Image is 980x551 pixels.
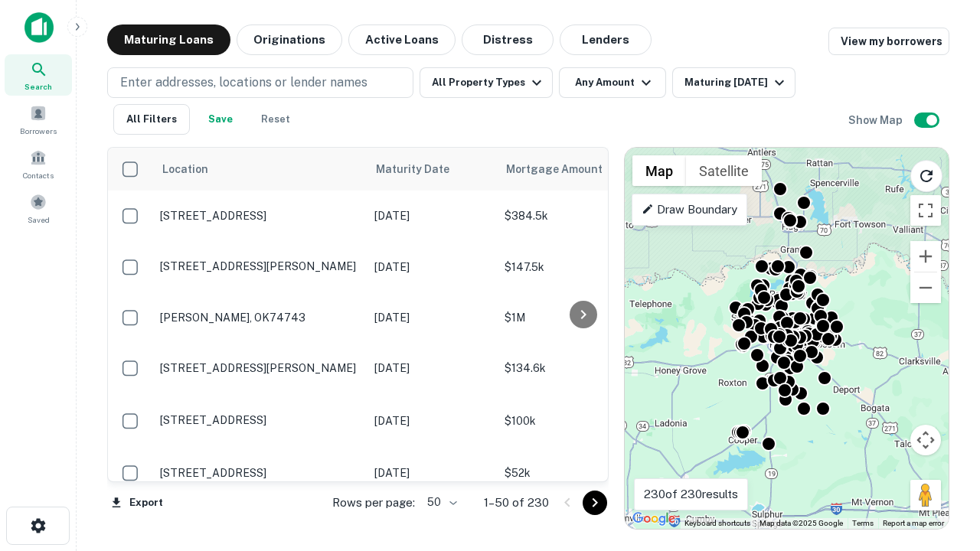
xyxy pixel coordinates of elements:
[684,518,750,529] button: Keyboard shortcuts
[625,148,949,529] div: 0 0
[672,67,795,98] button: Maturing [DATE]
[367,148,497,191] th: Maturity Date
[23,169,54,181] span: Contacts
[374,207,489,224] p: [DATE]
[852,519,874,527] a: Terms (opens in new tab)
[24,12,54,43] img: capitalize-icon.png
[910,272,941,303] button: Zoom out
[629,509,679,529] img: Google
[374,259,489,275] p: [DATE]
[559,67,666,98] button: Any Amount
[5,143,72,184] a: Contacts
[374,360,489,377] p: [DATE]
[910,195,941,226] button: Toggle fullscreen view
[560,24,652,55] button: Lenders
[107,24,230,55] button: Maturing Loans
[376,160,469,178] span: Maturity Date
[421,491,459,514] div: 50
[505,259,658,275] p: $147.5k
[910,160,942,192] button: Reload search area
[107,67,413,98] button: Enter addresses, locations or lender names
[642,201,737,219] p: Draw Boundary
[910,241,941,272] button: Zoom in
[160,361,359,375] p: [STREET_ADDRESS][PERSON_NAME]
[348,24,456,55] button: Active Loans
[484,494,549,512] p: 1–50 of 230
[629,509,679,529] a: Open this area in Google Maps (opens a new window)
[759,519,843,527] span: Map data ©2025 Google
[462,24,554,55] button: Distress
[332,494,415,512] p: Rows per page:
[374,412,489,429] p: [DATE]
[152,148,367,191] th: Location
[644,485,738,504] p: 230 of 230 results
[160,209,359,223] p: [STREET_ADDRESS]
[374,465,489,481] p: [DATE]
[196,104,245,135] button: Save your search to get updates of matches that match your search criteria.
[583,491,607,515] button: Go to next page
[848,112,905,129] h6: Show Map
[828,28,949,55] a: View my borrowers
[505,465,658,481] p: $52k
[910,480,941,510] button: Drag Pegman onto the map to open Street View
[5,99,72,140] a: Borrowers
[505,412,658,429] p: $100k
[5,54,72,96] a: Search
[5,187,72,229] a: Saved
[160,259,359,273] p: [STREET_ADDRESS][PERSON_NAME]
[160,413,359,427] p: [STREET_ADDRESS]
[251,104,300,135] button: Reset
[120,73,367,92] p: Enter addresses, locations or lender names
[107,491,167,514] button: Export
[374,309,489,326] p: [DATE]
[505,309,658,326] p: $1M
[505,360,658,377] p: $134.6k
[28,214,50,226] span: Saved
[160,311,359,324] p: [PERSON_NAME], OK74743
[497,148,665,191] th: Mortgage Amount
[505,207,658,224] p: $384.5k
[506,160,622,178] span: Mortgage Amount
[113,104,190,135] button: All Filters
[20,125,57,137] span: Borrowers
[24,80,52,93] span: Search
[160,466,359,480] p: [STREET_ADDRESS]
[632,155,686,186] button: Show street map
[162,160,208,178] span: Location
[686,155,762,186] button: Show satellite imagery
[420,67,553,98] button: All Property Types
[883,519,944,527] a: Report a map error
[903,380,980,453] iframe: Chat Widget
[684,73,789,92] div: Maturing [DATE]
[237,24,342,55] button: Originations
